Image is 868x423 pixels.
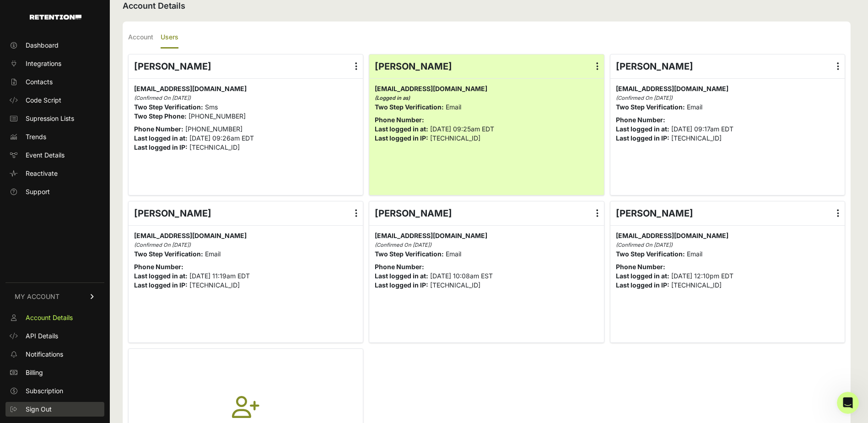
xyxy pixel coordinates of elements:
[5,347,104,362] a: Notifications
[671,281,722,289] span: [TECHNICAL_ID]
[5,310,104,325] a: Account Details
[26,331,58,341] span: API Details
[375,272,428,280] strong: Last logged in at:
[134,242,191,248] i: (Confirmed On [DATE])
[616,125,669,133] strong: Last logged in at:
[129,201,363,225] div: [PERSON_NAME]
[134,85,247,92] span: [EMAIL_ADDRESS][DOMAIN_NAME]
[205,103,218,111] span: Sms
[26,59,61,68] span: Integrations
[5,365,104,380] a: Billing
[5,402,104,417] a: Sign Out
[26,114,74,123] span: Supression Lists
[5,130,104,144] a: Trends
[616,95,673,101] i: (Confirmed On [DATE])
[687,250,702,258] span: Email
[375,95,410,101] i: (Logged in as)
[134,263,183,271] strong: Phone Number:
[375,103,444,111] strong: Two Step Verification:
[430,281,480,289] span: [TECHNICAL_ID]
[616,116,665,124] strong: Phone Number:
[687,103,702,111] span: Email
[5,282,104,310] a: MY ACCOUNT
[616,242,673,248] i: (Confirmed On [DATE])
[375,116,424,124] strong: Phone Number:
[375,263,424,271] strong: Phone Number:
[161,27,178,49] label: Users
[205,250,221,258] span: Email
[189,272,250,280] span: [DATE] 11:19am EDT
[616,250,685,258] strong: Two Step Verification:
[610,54,845,78] div: [PERSON_NAME]
[189,134,254,142] span: [DATE] 09:26am EDT
[26,151,65,160] span: Event Details
[616,263,665,271] strong: Phone Number:
[26,386,63,396] span: Subscription
[5,56,104,71] a: Integrations
[837,392,859,414] iframe: Intercom live chat
[616,232,728,239] span: [EMAIL_ADDRESS][DOMAIN_NAME]
[134,95,191,101] i: (Confirmed On [DATE])
[369,201,604,225] div: [PERSON_NAME]
[129,54,363,78] div: [PERSON_NAME]
[134,232,247,239] span: [EMAIL_ADDRESS][DOMAIN_NAME]
[430,272,493,280] span: [DATE] 10:08am EST
[446,103,461,111] span: Email
[616,134,669,142] strong: Last logged in IP:
[616,281,669,289] strong: Last logged in IP:
[375,250,444,258] strong: Two Step Verification:
[5,38,104,53] a: Dashboard
[5,93,104,108] a: Code Script
[375,125,428,133] strong: Last logged in at:
[430,125,494,133] span: [DATE] 09:25am EDT
[375,232,487,239] span: [EMAIL_ADDRESS][DOMAIN_NAME]
[26,169,58,178] span: Reactivate
[26,313,73,322] span: Account Details
[134,281,188,289] strong: Last logged in IP:
[430,134,480,142] span: [TECHNICAL_ID]
[26,405,52,414] span: Sign Out
[134,143,188,151] strong: Last logged in IP:
[134,272,188,280] strong: Last logged in at:
[185,125,243,133] span: [PHONE_NUMBER]
[189,281,240,289] span: [TECHNICAL_ID]
[616,85,728,92] span: [EMAIL_ADDRESS][DOMAIN_NAME]
[375,242,431,248] i: (Confirmed On [DATE])
[375,281,428,289] strong: Last logged in IP:
[671,125,733,133] span: [DATE] 09:17am EDT
[375,134,428,142] strong: Last logged in IP:
[5,384,104,398] a: Subscription
[616,103,685,111] strong: Two Step Verification:
[26,350,63,359] span: Notifications
[189,143,240,151] span: [TECHNICAL_ID]
[134,250,203,258] strong: Two Step Verification:
[128,27,153,49] label: Account
[5,148,104,163] a: Event Details
[26,41,59,50] span: Dashboard
[26,132,46,141] span: Trends
[671,134,722,142] span: [TECHNICAL_ID]
[5,184,104,199] a: Support
[5,329,104,343] a: API Details
[446,250,461,258] span: Email
[189,112,246,120] span: [PHONE_NUMBER]
[134,103,203,111] strong: Two Step Verification:
[15,292,59,301] span: MY ACCOUNT
[5,111,104,126] a: Supression Lists
[375,85,487,92] span: [EMAIL_ADDRESS][DOMAIN_NAME]
[671,272,733,280] span: [DATE] 12:10pm EDT
[134,112,187,120] strong: Two Step Phone:
[369,54,604,78] div: [PERSON_NAME]
[134,125,183,133] strong: Phone Number:
[26,368,43,377] span: Billing
[134,134,188,142] strong: Last logged in at:
[26,187,50,196] span: Support
[5,75,104,89] a: Contacts
[26,77,53,87] span: Contacts
[30,15,81,20] img: Retention.com
[610,201,845,225] div: [PERSON_NAME]
[5,166,104,181] a: Reactivate
[26,96,61,105] span: Code Script
[616,272,669,280] strong: Last logged in at:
